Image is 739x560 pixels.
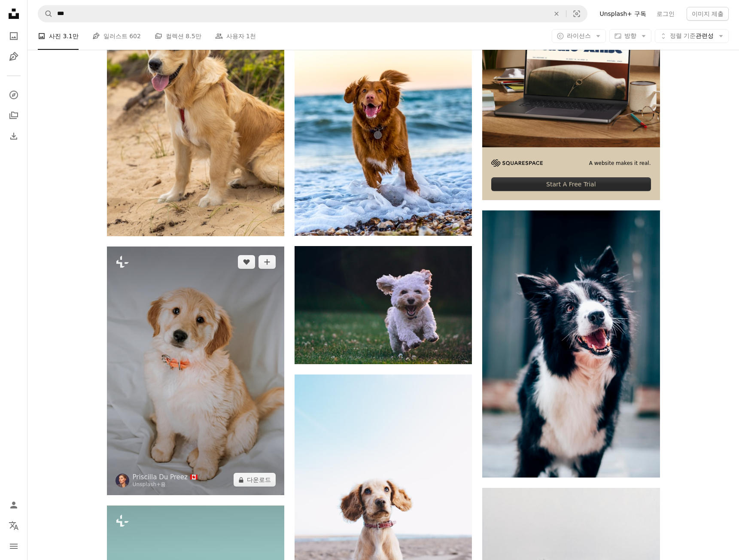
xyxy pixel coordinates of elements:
img: 낮 동안 긴 코팅 된 흑백 개 [482,210,660,478]
a: 낮 동안 긴 코팅 된 흑백 개 [482,340,660,348]
a: 모래 해변 위에 앉아있는 갈색 개 [295,504,472,511]
button: 다운로드 [234,473,276,487]
div: 용 [133,481,198,488]
img: Priscilla Du Preez 🇨🇦의 프로필로 이동 [116,474,129,487]
img: 하얀 시트 위에 앉아 있는 갈색과 흰색 개 [107,247,284,495]
a: Priscilla Du Preez 🇨🇦 [133,473,198,481]
a: 탐색 [5,86,22,103]
button: 컬렉션에 추가 [258,255,276,269]
button: 방향 [609,29,651,43]
span: A website makes it real. [589,160,651,167]
a: 컬렉션 [5,107,22,124]
img: file-1705255347840-230a6ab5bca9image [491,159,543,167]
span: 8.5만 [186,31,201,41]
span: 방향 [624,32,636,39]
button: 라이선스 [552,29,606,43]
button: 메뉴 [5,538,22,555]
a: 낮에 해변에서 달리는 개 [295,99,472,107]
span: 정렬 기준 [670,32,696,39]
button: Unsplash 검색 [38,6,53,22]
a: 로그인 / 가입 [5,496,22,514]
span: 602 [129,31,141,41]
form: 사이트 전체에서 이미지 찾기 [38,5,587,22]
a: Unsplash+ [133,481,161,487]
a: 모래 해변에 앉아있는 골든 리트리버 [107,99,284,107]
img: 풀밭에서 달리는 흰색 Shih Tzu 강아지의 얕은 초점 사진 [295,246,472,364]
a: 일러스트 602 [92,22,141,50]
span: 라이선스 [567,32,591,39]
button: 이미지 제출 [687,7,729,21]
a: Unsplash+ 구독 [594,7,651,21]
a: 사진 [5,27,22,45]
div: Start A Free Trial [491,177,651,191]
button: 좋아요 [238,255,255,269]
span: 관련성 [670,32,714,40]
a: 로그인 [651,7,680,21]
button: 언어 [5,517,22,534]
a: 홈 — Unsplash [5,5,22,24]
a: 일러스트 [5,48,22,65]
a: 사용자 1천 [215,22,256,50]
a: 다운로드 내역 [5,128,22,145]
span: 1천 [246,31,256,41]
a: 풀밭에서 달리는 흰색 Shih Tzu 강아지의 얕은 초점 사진 [295,301,472,309]
button: 시각적 검색 [566,6,587,22]
button: 삭제 [547,6,566,22]
button: 정렬 기준관련성 [655,29,729,43]
a: 하얀 시트 위에 앉아 있는 갈색과 흰색 개 [107,367,284,374]
a: 컬렉션 8.5만 [155,22,201,50]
